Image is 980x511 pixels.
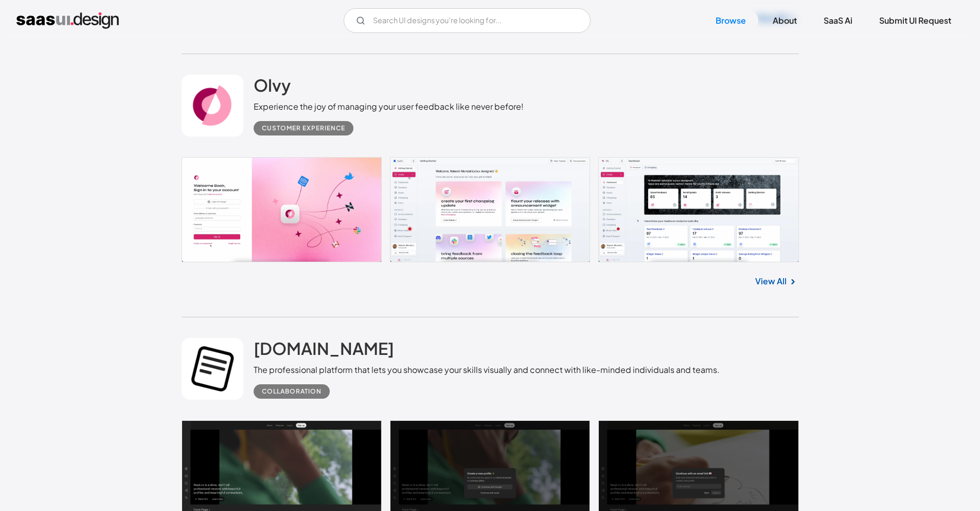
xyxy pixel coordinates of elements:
[262,122,345,134] div: Customer Experience
[811,9,865,32] a: SaaS Ai
[755,275,787,287] a: View All
[867,9,964,32] a: Submit UI Request
[344,8,591,33] form: Email Form
[703,9,758,32] a: Browse
[254,338,394,364] a: [DOMAIN_NAME]
[254,75,291,95] h2: Olvy
[16,12,119,29] a: home
[254,100,524,113] div: Experience the joy of managing your user feedback like never before!
[344,8,591,33] input: Search UI designs you're looking for...
[760,9,809,32] a: About
[262,385,322,398] div: Collaboration
[254,338,394,359] h2: [DOMAIN_NAME]
[254,75,291,100] a: Olvy
[254,364,720,376] div: The professional platform that lets you showcase your skills visually and connect with like-minde...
